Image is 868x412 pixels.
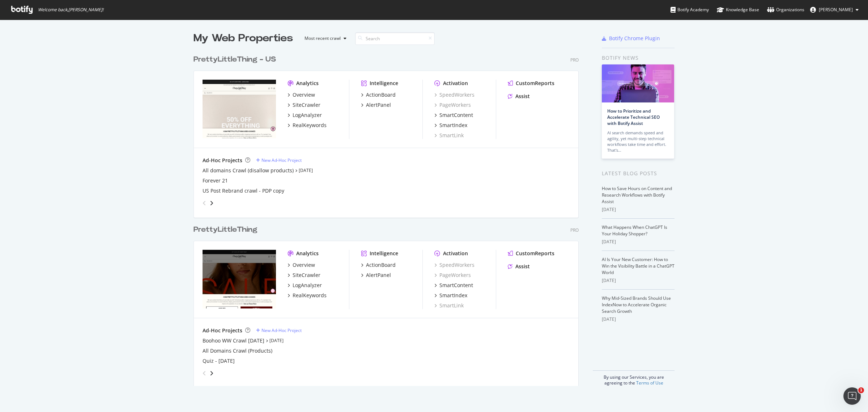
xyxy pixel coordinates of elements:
[293,282,322,289] div: LogAnalyzer
[636,380,663,386] a: Terms of Use
[602,169,675,177] div: Latest Blog Posts
[193,31,293,46] div: My Web Properties
[293,101,320,109] div: SiteCrawler
[256,327,302,333] a: New Ad-Hoc Project
[203,327,242,334] div: Ad-Hoc Projects
[361,272,391,279] a: AlertPanel
[819,7,853,13] span: Martha Williams
[508,263,530,270] a: Assist
[288,101,320,109] a: SiteCrawler
[361,101,391,109] a: AlertPanel
[434,302,464,309] a: SmartLink
[200,197,209,209] div: angle-left
[434,272,471,279] a: PageWorkers
[256,157,302,163] a: New Ad-Hoc Project
[203,167,294,174] a: All domains Crawl (disallow products)
[434,132,464,139] a: SmartLink
[767,6,804,13] div: Organizations
[858,387,864,393] span: 1
[288,122,327,129] a: RealKeywords
[516,250,554,257] div: CustomReports
[843,387,861,405] iframe: Intercom live chat
[293,91,315,98] div: Overview
[602,316,675,323] div: [DATE]
[804,4,864,16] button: [PERSON_NAME]
[370,250,398,257] div: Intelligence
[508,250,554,257] a: CustomReports
[593,370,675,386] div: By using our Services, you are agreeing to the
[439,282,473,289] div: SmartContent
[203,80,276,138] img: prettylittlething.us
[288,282,322,289] a: LogAnalyzer
[370,80,398,87] div: Intelligence
[443,80,468,87] div: Activation
[602,239,675,245] div: [DATE]
[602,277,675,284] div: [DATE]
[508,80,554,87] a: CustomReports
[570,227,579,233] div: Pro
[203,187,284,194] a: US Post Rebrand crawl - PDP copy
[671,6,709,13] div: Botify Academy
[293,292,327,299] div: RealKeywords
[439,122,467,129] div: SmartIndex
[361,91,396,98] a: ActionBoard
[515,93,530,100] div: Assist
[296,250,319,257] div: Analytics
[508,93,530,100] a: Assist
[203,357,235,365] div: Quiz - [DATE]
[293,122,327,129] div: RealKeywords
[38,7,103,13] span: Welcome back, [PERSON_NAME] !
[209,370,214,377] div: angle-right
[366,272,391,279] div: AlertPanel
[434,292,467,299] a: SmartIndex
[203,337,264,344] div: Boohoo WW Crawl [DATE]
[261,327,302,333] div: New Ad-Hoc Project
[717,6,759,13] div: Knowledge Base
[296,80,319,87] div: Analytics
[193,54,276,65] div: PrettyLittleThing - US
[293,112,322,119] div: LogAnalyzer
[609,35,660,42] div: Botify Chrome Plugin
[361,261,396,269] a: ActionBoard
[193,224,258,235] div: PrettyLittleThing
[299,167,313,173] a: [DATE]
[439,112,473,119] div: SmartContent
[607,108,660,126] a: How to Prioritize and Accelerate Technical SEO with Botify Assist
[439,292,467,299] div: SmartIndex
[193,54,279,65] a: PrettyLittleThing - US
[443,250,468,257] div: Activation
[602,54,675,62] div: Botify news
[366,261,396,269] div: ActionBoard
[288,91,315,98] a: Overview
[602,295,671,314] a: Why Mid-Sized Brands Should Use IndexNow to Accelerate Organic Search Growth
[602,185,672,205] a: How to Save Hours on Content and Research Workflows with Botify Assist
[203,177,228,184] a: Forever 21
[434,101,471,109] a: PageWorkers
[288,261,315,269] a: Overview
[203,347,272,354] a: All Domains Crawl (Products)
[299,33,349,44] button: Most recent crawl
[209,199,214,207] div: angle-right
[515,263,530,270] div: Assist
[288,292,327,299] a: RealKeywords
[200,367,209,379] div: angle-left
[434,91,475,98] a: SpeedWorkers
[434,261,475,269] a: SpeedWorkers
[602,224,667,237] a: What Happens When ChatGPT Is Your Holiday Shopper?
[602,256,675,276] a: AI Is Your New Customer: How to Win the Visibility Battle in a ChatGPT World
[193,224,260,235] a: PrettyLittleThing
[570,57,579,63] div: Pro
[293,261,315,269] div: Overview
[366,91,396,98] div: ActionBoard
[602,64,674,102] img: How to Prioritize and Accelerate Technical SEO with Botify Assist
[366,101,391,109] div: AlertPanel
